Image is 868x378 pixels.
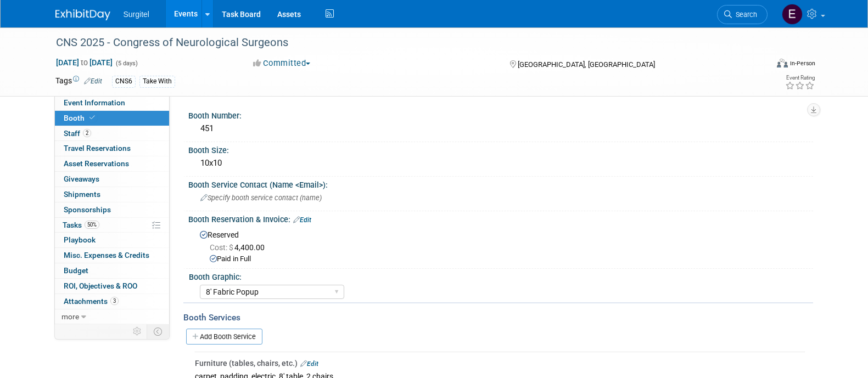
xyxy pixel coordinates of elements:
span: Asset Reservations [64,159,129,168]
a: Add Booth Service [186,329,262,345]
span: Budget [64,266,88,275]
span: 2 [83,129,91,137]
i: Booth reservation complete [89,115,95,121]
img: ExhibitDay [55,9,110,20]
div: Take With [139,76,175,87]
span: [DATE] [DATE] [55,58,113,67]
a: Budget [55,263,169,278]
span: ROI, Objectives & ROO [64,281,137,290]
a: Shipments [55,187,169,202]
div: Booth Services [183,312,813,324]
a: Edit [293,216,311,224]
a: Sponsorships [55,202,169,217]
a: Staff2 [55,126,169,141]
span: more [61,312,79,321]
div: Booth Number: [188,108,813,121]
a: Attachments3 [55,294,169,309]
a: Edit [84,77,102,85]
a: ROI, Objectives & ROO [55,279,169,294]
div: Paid in Full [210,254,805,264]
button: Committed [249,58,315,69]
span: Cost: $ [210,243,234,252]
email: ) [320,194,322,202]
a: Asset Reservations [55,156,169,171]
span: Misc. Expenses & Credits [64,251,149,259]
div: Booth Graphic: [189,269,808,283]
span: Event Information [64,98,125,107]
span: Attachments [64,297,119,306]
a: Event Information [55,95,169,110]
div: Booth Reservation & Invoice: [188,211,813,225]
span: Surgitel [124,10,149,19]
div: Furniture (tables, chairs, etc.) [195,358,805,369]
td: Tags [55,75,102,88]
a: Giveaways [55,172,169,187]
div: Booth Service Contact (Name <Email>): [188,177,813,190]
span: Playbook [64,235,96,244]
a: Booth [55,111,169,126]
div: Event Format [703,57,816,74]
span: (5 days) [115,60,138,67]
a: Tasks50% [55,218,169,233]
a: Edit [300,360,318,368]
span: Travel Reservations [64,144,131,153]
span: Tasks [63,221,99,229]
div: 10x10 [197,155,805,172]
span: [GEOGRAPHIC_DATA], [GEOGRAPHIC_DATA] [518,60,655,69]
span: to [79,58,89,67]
span: 50% [85,221,99,229]
span: 4,400.00 [210,243,269,252]
img: Event Coordinator [782,4,803,25]
div: CNS6 [112,76,136,87]
span: Booth [64,114,97,122]
a: Playbook [55,233,169,247]
td: Personalize Event Tab Strip [128,324,147,338]
div: Event Rating [785,75,815,81]
span: Sponsorships [64,205,111,214]
a: more [55,309,169,324]
div: 451 [197,120,805,137]
div: In-Person [789,59,815,67]
div: CNS 2025 - Congress of Neurological Surgeons [52,33,751,53]
div: Booth Size: [188,142,813,156]
img: Format-Inperson.png [777,59,788,67]
td: Toggle Event Tabs [147,324,169,338]
span: Giveaways [64,174,99,183]
span: Search [732,10,757,19]
a: Search [717,5,768,24]
span: 3 [110,297,119,305]
span: Shipments [64,190,100,199]
a: Misc. Expenses & Credits [55,248,169,263]
span: Staff [64,129,91,138]
span: Specify booth service contact (name [200,194,322,202]
div: Reserved [197,227,805,264]
a: Travel Reservations [55,141,169,156]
